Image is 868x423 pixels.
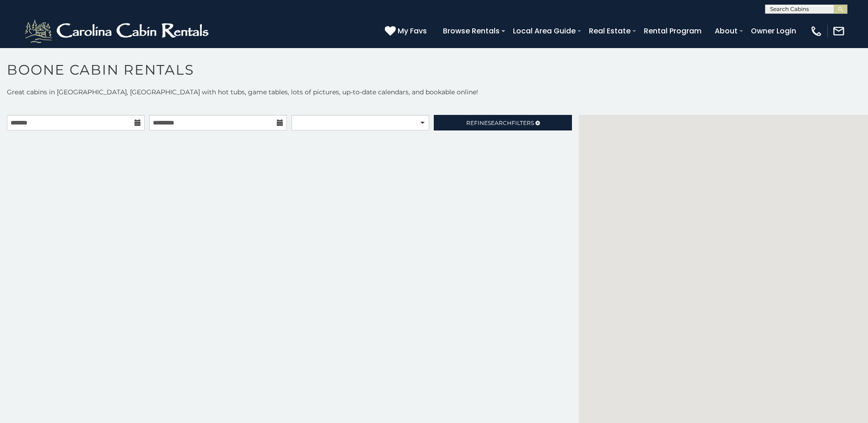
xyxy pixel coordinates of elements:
[438,23,504,39] a: Browse Rentals
[746,23,801,39] a: Owner Login
[584,23,635,39] a: Real Estate
[508,23,580,39] a: Local Area Guide
[810,25,823,38] img: phone-regular-white.png
[832,25,845,38] img: mail-regular-white.png
[385,25,429,37] a: My Favs
[488,119,512,126] span: Search
[398,25,427,37] span: My Favs
[639,23,706,39] a: Rental Program
[466,119,534,126] span: Refine Filters
[710,23,742,39] a: About
[23,17,213,45] img: White-1-2.png
[434,115,571,130] a: RefineSearchFilters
